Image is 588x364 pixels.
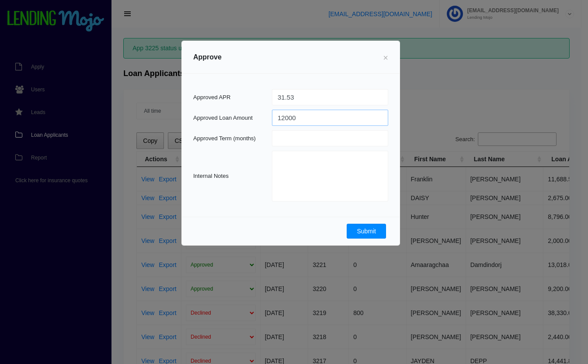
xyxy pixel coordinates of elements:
[193,93,272,102] div: Approved APR
[193,172,272,180] div: Internal Notes
[376,45,395,69] button: ×
[193,134,272,143] div: Approved Term (months)
[193,114,272,122] div: Approved Loan Amount
[193,52,222,62] h5: Approve
[347,224,386,239] button: Submit
[383,53,388,62] span: ×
